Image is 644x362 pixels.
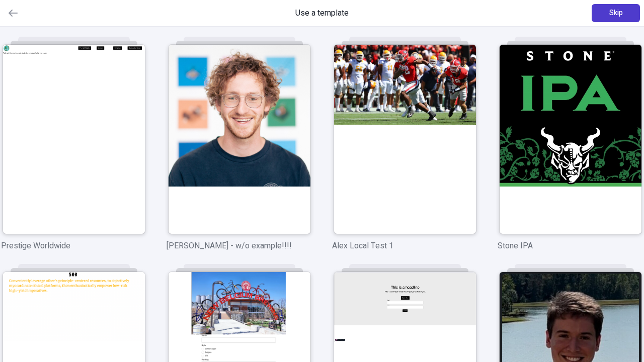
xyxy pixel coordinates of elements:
span: Skip [609,8,623,19]
p: Alex Local Test 1 [332,240,477,252]
p: [PERSON_NAME] - w/o example!!!! [167,240,312,252]
span: Use a template [295,7,349,19]
button: Skip [592,4,640,22]
p: Prestige Worldwide [1,240,146,252]
p: Stone IPA [498,240,643,252]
